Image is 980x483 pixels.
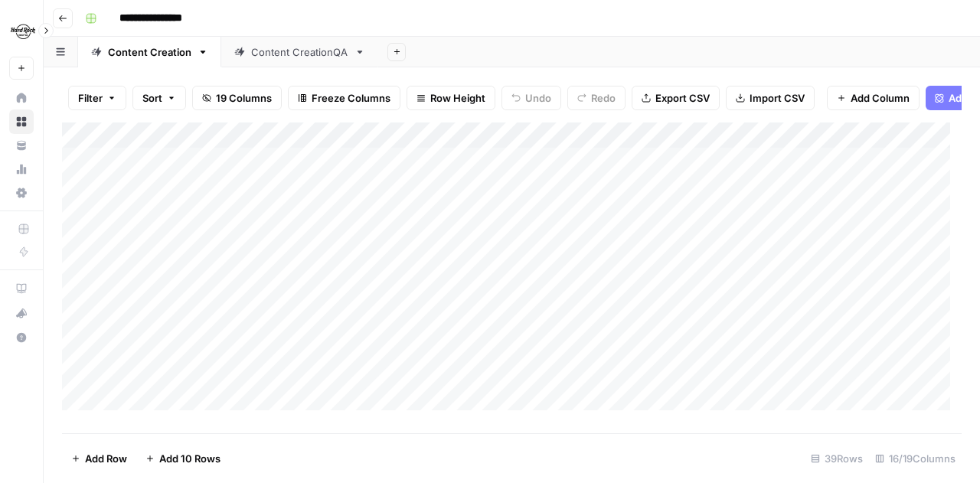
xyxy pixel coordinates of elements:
[525,90,551,106] span: Undo
[9,325,34,350] button: Help + Support
[501,86,561,110] button: Undo
[136,446,230,471] button: Add 10 Rows
[726,86,815,110] button: Import CSV
[567,86,626,110] button: Redo
[430,90,485,106] span: Row Height
[78,90,103,106] span: Filter
[9,276,34,301] a: AirOps Academy
[251,44,348,60] div: Content CreationQA
[221,37,378,67] a: Content CreationQA
[9,12,34,51] button: Workspace: Hard Rock Digital
[216,90,272,106] span: 19 Columns
[85,451,127,466] span: Add Row
[9,18,37,45] img: Hard Rock Digital Logo
[10,302,33,325] div: What's new?
[9,133,34,158] a: Your Data
[827,86,920,110] button: Add Column
[9,109,34,134] a: Browse
[407,86,495,110] button: Row Height
[312,90,390,106] span: Freeze Columns
[9,181,34,205] a: Settings
[192,86,282,110] button: 19 Columns
[805,446,869,471] div: 39 Rows
[750,90,805,106] span: Import CSV
[288,86,400,110] button: Freeze Columns
[132,86,186,110] button: Sort
[142,90,162,106] span: Sort
[869,446,962,471] div: 16/19 Columns
[108,44,191,60] div: Content Creation
[9,86,34,110] a: Home
[655,90,710,106] span: Export CSV
[159,451,220,466] span: Add 10 Rows
[68,86,126,110] button: Filter
[78,37,221,67] a: Content Creation
[9,157,34,181] a: Usage
[62,446,136,471] button: Add Row
[9,301,34,325] button: What's new?
[632,86,720,110] button: Export CSV
[851,90,910,106] span: Add Column
[591,90,616,106] span: Redo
